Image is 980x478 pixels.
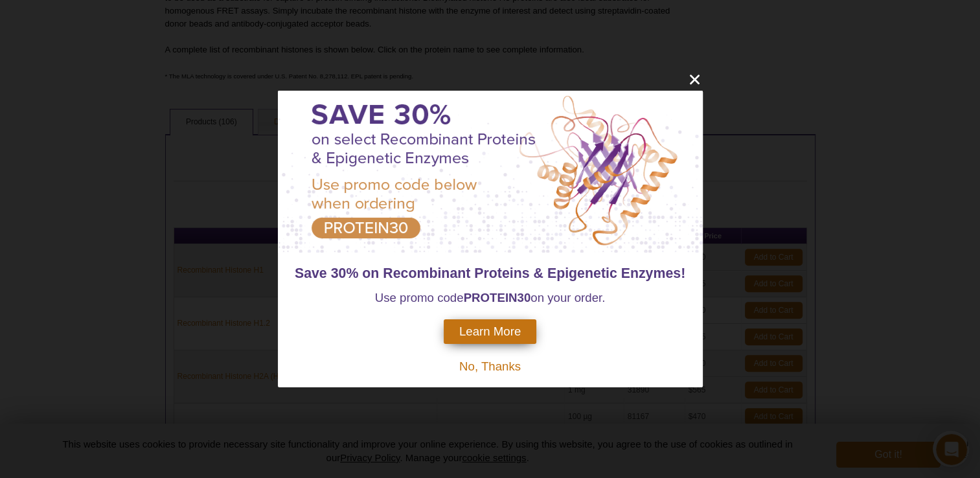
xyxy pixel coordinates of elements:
div: Open Intercom Messenger [5,5,227,41]
div: Need help? [14,11,189,21]
button: close [687,71,703,87]
strong: PROTEIN30 [464,291,531,304]
span: Use promo code on your order. [375,291,606,304]
div: The team typically replies in under 2m [14,21,189,35]
span: No, Thanks [459,359,521,373]
span: Save 30% on Recombinant Proteins & Epigenetic Enzymes! [295,266,685,281]
span: Learn More [459,324,521,339]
